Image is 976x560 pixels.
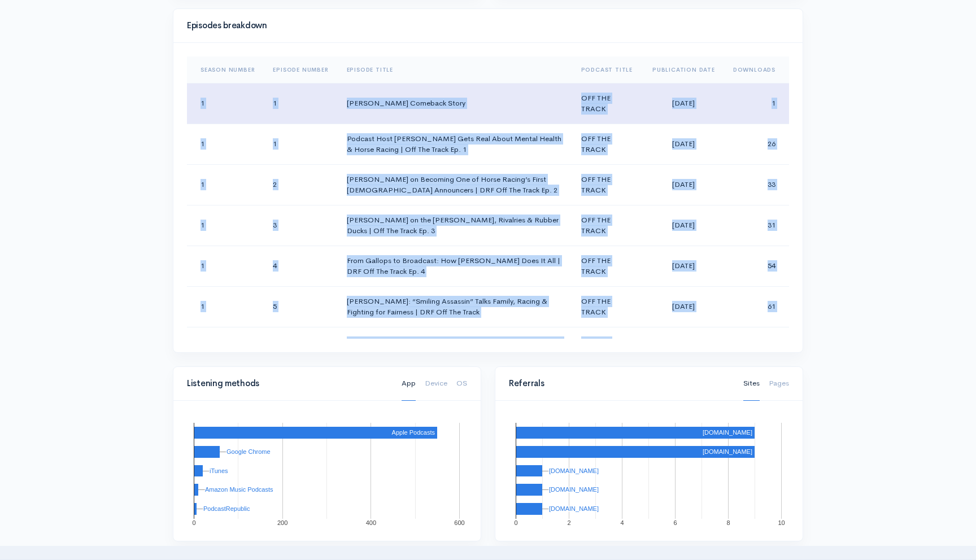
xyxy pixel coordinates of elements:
[187,286,264,327] td: 1
[572,327,643,368] td: OFF THE TRACK
[643,205,724,246] td: [DATE]
[203,505,250,512] text: PodcastRepublic
[643,83,724,124] td: [DATE]
[264,83,337,124] td: 1
[187,379,388,388] h4: Listening methods
[210,467,228,474] text: iTunes
[643,56,724,84] th: Sort column
[338,56,572,84] th: Sort column
[703,429,752,436] text: [DOMAIN_NAME]
[724,246,789,286] td: 54
[572,246,643,286] td: OFF THE TRACK
[769,366,789,401] a: Pages
[509,379,730,388] h4: Referrals
[673,519,677,526] text: 6
[264,205,337,246] td: 3
[567,519,570,526] text: 2
[392,429,435,436] text: Apple Podcasts
[338,205,572,246] td: [PERSON_NAME] on the [PERSON_NAME], Rivalries & Rubber Ducks | Off The Track Ep. 3
[572,83,643,124] td: OFF THE TRACK
[187,414,467,527] svg: A chart.
[366,519,376,526] text: 400
[205,486,273,493] text: Amazon Music Podcasts
[192,519,195,526] text: 0
[187,83,264,124] td: 1
[338,246,572,286] td: From Gallops to Broadcast: How [PERSON_NAME] Does It All | DRF Off The Track Ep. 4
[724,83,789,124] td: 1
[572,56,643,84] th: Sort column
[703,448,752,455] text: [DOMAIN_NAME]
[724,124,789,164] td: 26
[338,286,572,327] td: [PERSON_NAME]: “Smiling Assassin” Talks Family, Racing & Fighting for Fairness | DRF Off The Track
[572,164,643,205] td: OFF THE TRACK
[277,519,287,526] text: 200
[514,519,517,526] text: 0
[572,124,643,164] td: OFF THE TRACK
[187,56,264,84] th: Sort column
[620,519,624,526] text: 4
[187,124,264,164] td: 1
[778,519,785,526] text: 10
[264,124,337,164] td: 1
[643,246,724,286] td: [DATE]
[187,205,264,246] td: 1
[264,327,337,368] td: 6
[549,467,599,474] text: [DOMAIN_NAME]
[338,327,572,368] td: [PERSON_NAME] on Little Red Feather, Ownership Stories & Big Racing Dreams | DRF Off the Track
[425,366,447,401] a: Device
[187,164,264,205] td: 1
[338,124,572,164] td: Podcast Host [PERSON_NAME] Gets Real About Mental Health & Horse Racing | Off The Track Ep. 1
[643,164,724,205] td: [DATE]
[187,327,264,368] td: 1
[572,286,643,327] td: OFF THE TRACK
[338,164,572,205] td: [PERSON_NAME] on Becoming One of Horse Racing’s First [DEMOGRAPHIC_DATA] Announcers | DRF Off The...
[724,327,789,368] td: 68
[643,286,724,327] td: [DATE]
[226,448,271,455] text: Google Chrome
[264,164,337,205] td: 2
[724,286,789,327] td: 61
[726,519,730,526] text: 8
[264,246,337,286] td: 4
[264,56,337,84] th: Sort column
[454,519,464,526] text: 600
[187,21,782,30] h4: Episodes breakdown
[572,205,643,246] td: OFF THE TRACK
[338,83,572,124] td: [PERSON_NAME] Comeback Story
[724,164,789,205] td: 33
[643,124,724,164] td: [DATE]
[456,366,467,401] a: OS
[264,286,337,327] td: 5
[724,205,789,246] td: 31
[549,486,599,493] text: [DOMAIN_NAME]
[402,366,416,401] a: App
[643,327,724,368] td: [DATE]
[724,56,789,84] th: Sort column
[509,414,789,527] svg: A chart.
[743,366,760,401] a: Sites
[549,505,599,512] text: [DOMAIN_NAME]
[187,246,264,286] td: 1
